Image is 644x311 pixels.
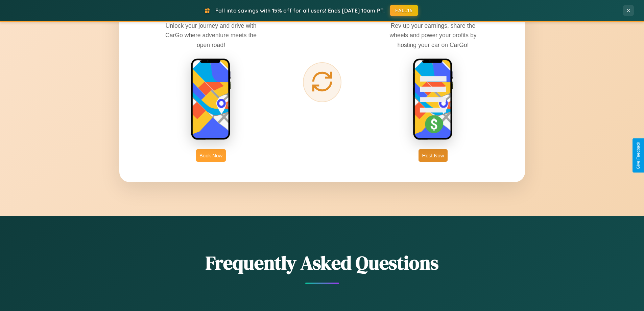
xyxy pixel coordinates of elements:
p: Rev up your earnings, share the wheels and power your profits by hosting your car on CarGo! [382,21,484,49]
img: host phone [413,58,453,141]
h2: Frequently Asked Questions [119,250,525,276]
div: Give Feedback [636,142,641,169]
img: rent phone [191,58,231,141]
span: Fall into savings with 15% off for all users! Ends [DATE] 10am PT. [215,7,385,14]
button: Host Now [419,149,447,162]
p: Unlock your journey and drive with CarGo where adventure meets the open road! [160,21,262,49]
button: FALL15 [390,5,418,16]
button: Book Now [196,149,226,162]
